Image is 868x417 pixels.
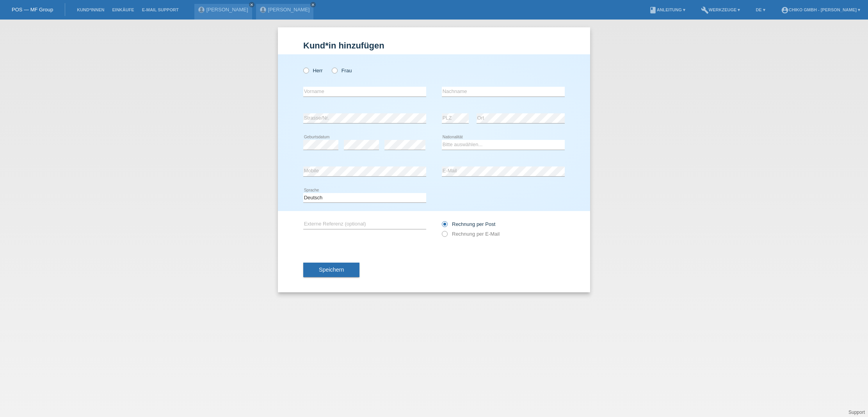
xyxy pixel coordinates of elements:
[697,7,744,12] a: buildWerkzeuge ▾
[332,68,352,73] label: Frau
[319,267,344,273] span: Speichern
[206,7,248,13] a: [PERSON_NAME]
[701,6,709,14] i: build
[303,68,323,73] label: Herr
[442,221,495,227] label: Rechnung per Post
[303,68,308,73] input: Herr
[848,410,865,415] a: Support
[777,7,864,12] a: account_circleChiko GmbH - [PERSON_NAME] ▾
[249,2,254,7] a: close
[649,6,657,14] i: book
[442,231,447,241] input: Rechnung per E-Mail
[752,7,769,12] a: DE ▾
[268,7,310,13] a: [PERSON_NAME]
[303,41,565,50] h1: Kund*in hinzufügen
[250,3,254,7] i: close
[332,68,337,73] input: Frau
[311,3,315,7] i: close
[645,7,689,12] a: bookAnleitung ▾
[108,7,138,12] a: Einkäufe
[310,2,316,7] a: close
[442,231,500,237] label: Rechnung per E-Mail
[73,7,108,12] a: Kund*innen
[442,221,447,231] input: Rechnung per Post
[781,6,789,14] i: account_circle
[12,7,53,13] a: POS — MF Group
[303,263,359,277] button: Speichern
[138,7,183,12] a: E-Mail Support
